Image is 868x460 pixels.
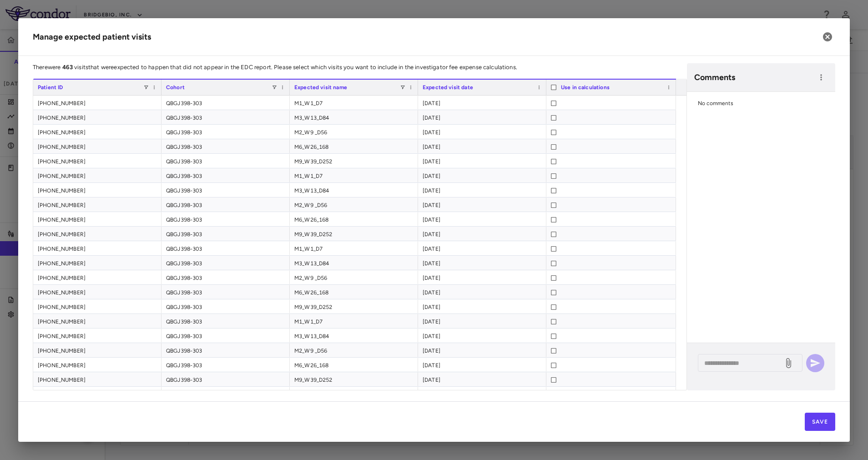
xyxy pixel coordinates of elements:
[33,96,161,110] div: [PHONE_NUMBER]
[561,84,610,91] span: Use in calculations
[33,241,161,255] div: [PHONE_NUMBER]
[33,154,161,168] div: [PHONE_NUMBER]
[290,183,418,197] div: M3_W13_D84
[418,110,546,124] div: [DATE]
[161,139,290,153] div: QBGJ398-303
[33,329,161,343] div: [PHONE_NUMBER]
[161,168,290,182] div: QBGJ398-303
[290,241,418,255] div: M1_W1_D7
[418,343,546,357] div: [DATE]
[290,96,418,110] div: M1_W1_D7
[418,168,546,182] div: [DATE]
[290,125,418,139] div: M2_W9 _D56
[33,285,161,299] div: [PHONE_NUMBER]
[33,372,161,386] div: [PHONE_NUMBER]
[418,197,546,212] div: [DATE]
[290,299,418,313] div: M9_W39_D252
[161,154,290,168] div: QBGJ398-303
[418,183,546,197] div: [DATE]
[161,197,290,212] div: QBGJ398-303
[33,299,161,313] div: [PHONE_NUMBER]
[418,241,546,255] div: [DATE]
[161,285,290,299] div: QBGJ398-303
[290,358,418,372] div: M6_W26_168
[418,256,546,270] div: [DATE]
[161,212,290,226] div: QBGJ398-303
[290,329,418,343] div: M3_W13_D84
[161,358,290,372] div: QBGJ398-303
[33,183,161,197] div: [PHONE_NUMBER]
[161,110,290,124] div: QBGJ398-303
[290,372,418,386] div: M9_W39_D252
[38,84,63,91] span: Patient ID
[290,387,418,401] div: M1_W1_D7
[33,343,161,357] div: [PHONE_NUMBER]
[33,125,161,139] div: [PHONE_NUMBER]
[418,387,546,401] div: [DATE]
[161,256,290,270] div: QBGJ398-303
[33,387,161,401] div: [PHONE_NUMBER]
[418,358,546,372] div: [DATE]
[161,314,290,328] div: QBGJ398-303
[161,241,290,255] div: QBGJ398-303
[418,227,546,241] div: [DATE]
[290,343,418,357] div: M2_W9 _D56
[290,227,418,241] div: M9_W39_D252
[161,227,290,241] div: QBGJ398-303
[33,212,161,226] div: [PHONE_NUMBER]
[290,139,418,153] div: M6_W26_168
[698,100,734,106] span: No comments
[33,256,161,270] div: [PHONE_NUMBER]
[290,256,418,270] div: M3_W13_D84
[33,139,161,153] div: [PHONE_NUMBER]
[161,372,290,386] div: QBGJ398-303
[418,314,546,328] div: [DATE]
[418,299,546,313] div: [DATE]
[290,168,418,182] div: M1_W1_D7
[418,212,546,226] div: [DATE]
[33,168,161,182] div: [PHONE_NUMBER]
[418,372,546,386] div: [DATE]
[418,139,546,153] div: [DATE]
[290,314,418,328] div: M1_W1_D7
[161,329,290,343] div: QBGJ398-303
[694,71,814,84] h6: Comments
[33,31,151,43] h6: Manage expected patient visits
[33,227,161,241] div: [PHONE_NUMBER]
[423,84,473,91] span: Expected visit date
[62,64,73,71] strong: 463
[294,84,347,91] span: Expected visit name
[33,110,161,124] div: [PHONE_NUMBER]
[166,84,185,91] span: Cohort
[290,270,418,284] div: M2_W9 _D56
[161,96,290,110] div: QBGJ398-303
[290,154,418,168] div: M9_W39_D252
[161,125,290,139] div: QBGJ398-303
[33,314,161,328] div: [PHONE_NUMBER]
[418,154,546,168] div: [DATE]
[290,110,418,124] div: M3_W13_D84
[418,96,546,110] div: [DATE]
[418,329,546,343] div: [DATE]
[161,183,290,197] div: QBGJ398-303
[33,63,687,71] p: There were visits that were expected to happen that did not appear in the EDC report. Please sele...
[290,212,418,226] div: M6_W26_168
[161,387,290,401] div: QBGJ398-303
[161,343,290,357] div: QBGJ398-303
[290,197,418,212] div: M2_W9 _D56
[418,125,546,139] div: [DATE]
[33,270,161,284] div: [PHONE_NUMBER]
[161,270,290,284] div: QBGJ398-303
[33,197,161,212] div: [PHONE_NUMBER]
[33,358,161,372] div: [PHONE_NUMBER]
[418,285,546,299] div: [DATE]
[418,270,546,284] div: [DATE]
[161,299,290,313] div: QBGJ398-303
[290,285,418,299] div: M6_W26_168
[805,413,835,431] button: Save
